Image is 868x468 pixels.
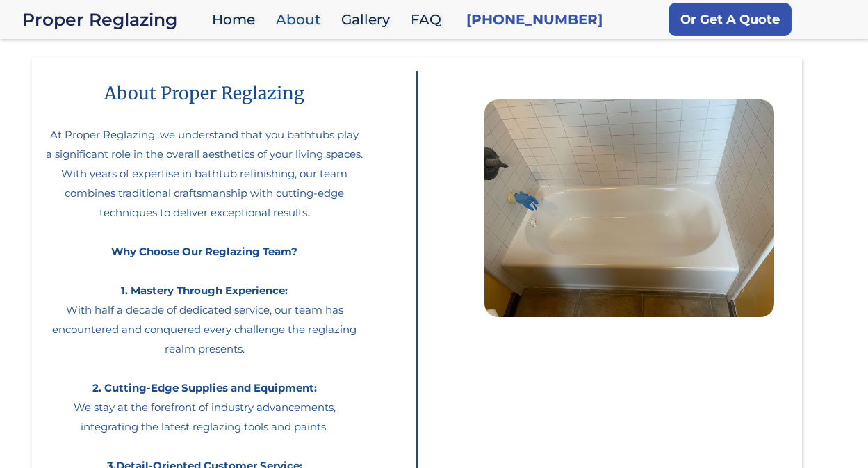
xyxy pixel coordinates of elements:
[404,5,455,35] a: FAQ
[205,5,269,35] a: Home
[466,10,603,29] a: [PHONE_NUMBER]
[22,10,205,29] div: Proper Reglazing
[269,5,334,35] a: About
[22,10,205,29] a: home
[669,3,792,36] a: Or Get A Quote
[111,245,297,297] strong: Why Choose Our Reglazing Team? 1. Mastery Through Experience:
[334,5,404,35] a: Gallery
[92,381,317,394] strong: 2. Cutting-Edge Supplies and Equipment:
[76,72,332,115] h1: About Proper Reglazing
